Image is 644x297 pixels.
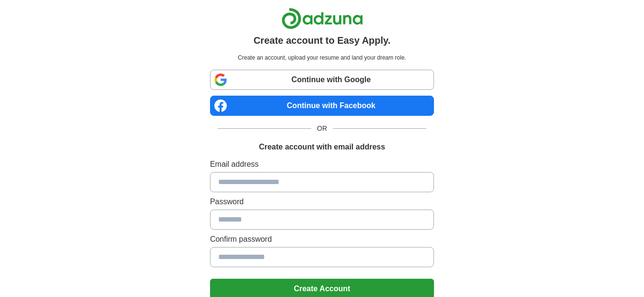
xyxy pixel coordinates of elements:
label: Email address [210,159,434,170]
label: Password [210,196,434,208]
h1: Create account with email address [259,141,385,153]
a: Continue with Facebook [210,96,434,116]
a: Continue with Google [210,70,434,90]
label: Confirm password [210,234,434,245]
img: Adzuna logo [281,8,363,29]
p: Create an account, upload your resume and land your dream role. [212,53,432,62]
span: OR [311,124,333,134]
h1: Create account to Easy Apply. [254,33,391,48]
